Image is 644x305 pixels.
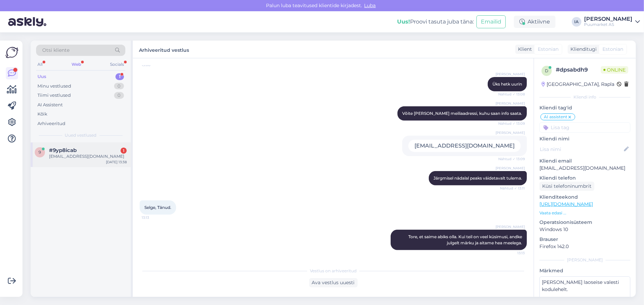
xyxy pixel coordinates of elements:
[109,60,125,69] div: Socials
[49,153,127,159] div: [EMAIL_ADDRESS][DOMAIN_NAME]
[499,186,525,191] span: Nähtud ✓ 13:11
[539,182,594,191] div: Küsi telefoninumbrit
[601,66,628,74] span: Online
[539,194,630,201] p: Klienditeekond
[545,68,548,73] span: d
[5,46,18,59] img: Askly Logo
[362,2,378,9] span: Luba
[402,111,522,116] span: Võite [PERSON_NAME] meiliaadressi, kuhu saan info saata.
[139,45,189,54] label: Arhiveeritud vestlus
[144,205,171,210] span: Selge, Tänud.
[106,159,127,165] div: [DATE] 13:38
[584,16,640,27] a: [PERSON_NAME]Puumarket AS
[539,135,630,142] p: Kliendi nimi
[37,83,71,90] div: Minu vestlused
[539,219,630,226] p: Operatsioonisüsteem
[568,46,597,53] div: Klienditugi
[539,257,630,263] div: [PERSON_NAME]
[37,73,46,80] div: Uus
[539,201,593,207] a: [URL][DOMAIN_NAME]
[538,46,559,53] span: Estonian
[496,166,525,171] span: [PERSON_NAME]
[496,101,525,106] span: [PERSON_NAME]
[539,243,630,250] p: Firefox 142.0
[514,16,555,28] div: Aktiivne
[539,210,630,216] p: Vaata edasi ...
[42,47,69,54] span: Otsi kliente
[142,215,167,220] span: 13:13
[397,18,410,25] b: Uus!
[539,157,630,165] p: Kliendi email
[539,267,630,274] p: Märkmed
[556,66,601,74] div: # dpsabdh9
[37,120,65,127] div: Arhiveeritud
[39,150,41,155] span: 9
[309,278,358,287] div: Ava vestlus uuesti
[65,132,97,138] span: Uued vestlused
[114,92,124,99] div: 0
[37,111,47,118] div: Kõik
[36,60,44,69] div: All
[602,46,623,53] span: Estonian
[572,17,581,27] div: IA
[498,121,525,126] span: Nähtud ✓ 13:09
[584,16,632,22] div: [PERSON_NAME]
[540,146,623,153] input: Lisa nimi
[539,236,630,243] p: Brauser
[49,147,77,153] span: #9yp8icab
[539,104,630,111] p: Kliendi tag'id
[492,81,522,87] span: Üks hetk uurin
[584,22,632,27] div: Puumarket AS
[408,140,521,152] div: [EMAIL_ADDRESS][DOMAIN_NAME]
[496,224,525,229] span: [PERSON_NAME]
[499,250,525,256] span: 13:13
[121,148,127,154] div: 1
[539,94,630,100] div: Kliendi info
[114,83,124,90] div: 0
[539,165,630,172] p: [EMAIL_ADDRESS][DOMAIN_NAME]
[498,92,525,97] span: Nähtud ✓ 13:08
[310,268,357,274] span: Vestlus on arhiveeritud
[539,226,630,233] p: Windows 10
[37,92,71,99] div: Tiimi vestlused
[541,81,614,88] div: [GEOGRAPHIC_DATA], Rapla
[434,176,522,181] span: Järgmisel nädalal peaks väidetavalt tulema.
[115,73,124,80] div: 1
[539,174,630,182] p: Kliendi telefon
[496,72,525,77] span: [PERSON_NAME]
[70,60,82,69] div: Web
[37,102,63,108] div: AI Assistent
[544,115,567,119] span: AI assistent
[498,156,525,162] span: Nähtud ✓ 13:09
[539,122,630,133] input: Lisa tag
[142,62,167,67] span: 13:08
[476,15,506,28] button: Emailid
[408,234,523,245] span: Tore, et saime abiks olla. Kui teil on veel küsimusi, andke julgelt märku ja aitame hea meelega.
[515,46,532,53] div: Klient
[496,130,525,135] span: [PERSON_NAME]
[397,18,474,26] div: Proovi tasuta juba täna:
